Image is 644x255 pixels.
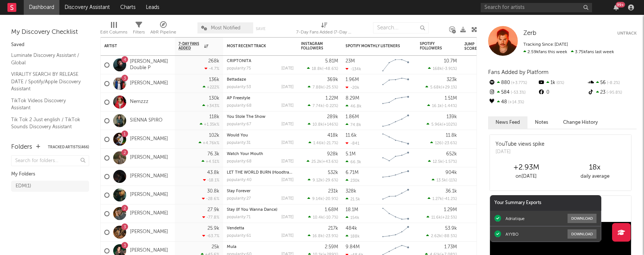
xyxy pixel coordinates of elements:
[179,42,202,51] span: 7-Day Fans Added
[281,215,294,219] div: [DATE]
[426,233,457,238] div: ( )
[431,216,441,220] span: 11.6k
[104,44,160,48] div: Artist
[379,223,412,242] svg: Chart title
[227,78,246,82] a: Bettadaze
[346,170,359,175] div: 6.71M
[443,123,456,127] span: +102 %
[301,42,327,51] div: Instagram Followers
[130,155,168,161] a: [PERSON_NAME]
[281,104,294,108] div: [DATE]
[323,160,337,164] span: +43.6 %
[426,215,457,220] div: ( )
[605,91,622,95] span: -95.8 %
[313,216,323,220] span: 10.4k
[200,122,219,127] div: +1.35k %
[150,28,176,37] div: A&R Pipeline
[346,133,357,138] div: 11.6k
[209,114,219,119] div: 118k
[100,19,127,40] div: Edit Columns
[420,42,446,51] div: Spotify Followers
[281,141,294,145] div: [DATE]
[211,26,241,30] span: Most Notified
[207,226,219,231] div: 25.9k
[324,85,337,90] span: -25.5 %
[430,85,441,90] span: 5.68k
[346,234,360,239] div: 188k
[496,141,545,148] div: YouTube views spike
[199,141,219,145] div: +4.76k %
[346,104,362,109] div: 46.8k
[431,123,442,127] span: 5.96k
[490,195,601,211] div: Your Summary Exports
[324,123,337,127] span: +146 %
[281,197,294,201] div: [DATE]
[488,116,527,129] button: News Feed
[325,207,338,212] div: 1.68M
[212,245,219,249] div: 25k
[227,215,251,219] div: popularity: 71
[130,136,168,142] a: [PERSON_NAME]
[308,141,338,145] div: ( )
[510,91,526,95] span: -53.3 %
[327,77,338,82] div: 369k
[464,61,494,70] div: 74.5
[443,104,456,108] span: -1.44 %
[227,44,282,48] div: Most Recent Track
[133,28,145,37] div: Filters
[346,226,357,231] div: 484k
[507,100,524,104] span: +14.3 %
[432,197,442,201] span: 1.27k
[432,178,457,183] div: ( )
[506,216,524,221] div: Adriatique
[346,122,361,127] div: 74.8k
[227,226,244,230] a: Vendetta
[506,232,519,237] div: AYYBO
[379,112,412,130] svg: Chart title
[227,59,251,63] a: CRIPTONITA
[427,103,457,108] div: ( )
[328,226,338,231] div: 217k
[446,152,457,156] div: 652k
[11,97,82,112] a: TikTok Videos Discovery Assistant
[205,66,219,71] div: -4.7 %
[281,159,294,164] div: [DATE]
[324,104,337,108] span: -0.22 %
[328,170,338,175] div: 532k
[227,85,251,89] div: popularity: 53
[346,215,359,220] div: 154k
[227,115,294,119] div: You Stole The Show
[202,233,219,238] div: -63.7 %
[328,189,338,194] div: 231k
[510,81,527,85] span: +3.77 %
[527,116,556,129] button: Notes
[379,74,412,93] svg: Chart title
[560,172,629,181] div: daily average
[428,159,457,164] div: ( )
[346,85,359,90] div: -20k
[313,141,324,145] span: 1.46k
[323,67,337,71] span: -48.6 %
[281,178,294,182] div: [DATE]
[492,163,560,172] div: +2.93M
[227,152,294,156] div: Watch Your Mouth
[11,116,82,131] a: Tik Tok 2 Just english / TikTok Sounds Discovery Assistant
[227,133,248,138] a: Would You
[587,88,637,97] div: 23
[435,141,442,145] span: 126
[281,122,294,126] div: [DATE]
[227,152,263,156] a: Watch Your Mouth
[488,97,537,107] div: 48
[207,189,219,194] div: 30.8k
[379,56,412,74] svg: Chart title
[617,30,637,37] button: Untrack
[379,93,412,112] svg: Chart title
[150,19,176,40] div: A&R Pipeline
[227,171,330,175] a: LET THE WORLD BURN (Hoodtrap / Mylancore Remix)
[464,172,494,181] div: 76.2
[11,155,89,166] input: Search for folders...
[523,30,536,37] a: Zerb
[447,114,457,119] div: 139k
[11,70,82,93] a: VIRALITY SEARCH BY RELEASE DATE / Spotify/Apple Discovery Assistant
[313,178,323,183] span: 9.12k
